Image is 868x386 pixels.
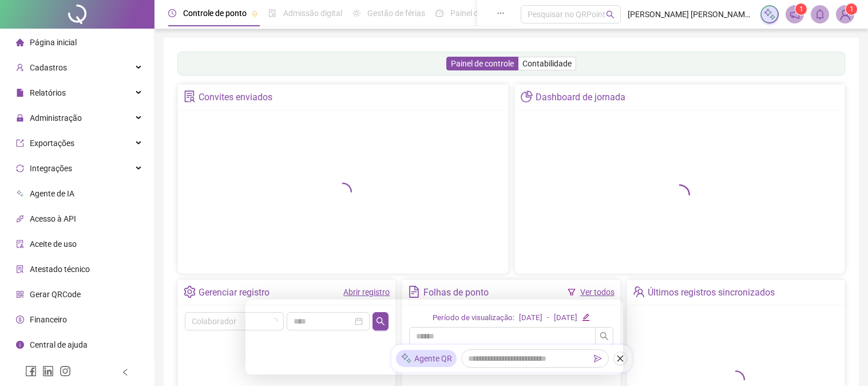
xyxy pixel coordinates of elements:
[580,287,615,297] a: Ver todos
[16,64,24,72] span: user-add
[606,10,615,19] span: search
[16,316,24,324] span: dollar
[435,9,443,17] span: dashboard
[268,9,276,17] span: file-done
[367,9,425,18] span: Gestão de férias
[497,9,505,17] span: ellipsis
[30,164,72,173] span: Integrações
[184,90,196,103] span: solution
[16,265,24,273] span: solution
[60,365,71,377] span: instagram
[30,189,74,198] span: Agente de IA
[16,164,24,172] span: sync
[30,239,77,249] span: Aceite de uso
[30,265,90,274] span: Atestado técnico
[837,6,854,23] img: 54111
[30,290,81,299] span: Gerar QRCode
[850,5,854,13] span: 1
[25,365,37,377] span: facebook
[450,9,495,18] span: Painel do DP
[648,283,775,302] div: Últimos registros sincronizados
[30,315,67,324] span: Financeiro
[199,88,272,107] div: Convites enviados
[16,341,24,349] span: info-circle
[633,286,645,298] span: team
[334,183,352,201] span: loading
[183,9,247,18] span: Controle de ponto
[121,368,129,376] span: left
[536,88,625,107] div: Dashboard de jornada
[846,3,857,15] sup: Atualize o seu contato no menu Meus Dados
[30,113,82,123] span: Administração
[30,38,77,47] span: Página inicial
[815,9,825,19] span: bell
[352,9,360,17] span: sun
[451,59,514,68] span: Painel de controle
[669,184,690,205] span: loading
[16,215,24,223] span: api
[16,139,24,147] span: export
[283,9,342,18] span: Admissão digital
[42,365,54,377] span: linkedin
[16,240,24,248] span: audit
[184,286,196,298] span: setting
[30,214,76,223] span: Acesso à API
[521,90,533,103] span: pie-chart
[628,8,754,21] span: [PERSON_NAME] [PERSON_NAME] [PERSON_NAME] [PERSON_NAME]
[30,63,67,72] span: Cadastros
[423,283,489,302] div: Folhas de ponto
[199,283,269,302] div: Gerenciar registro
[30,139,74,148] span: Exportações
[408,286,420,298] span: file-text
[16,114,24,122] span: lock
[568,288,576,296] span: filter
[16,290,24,298] span: qrcode
[245,300,623,375] iframe: Inquérito de QRPoint
[168,9,176,17] span: clock-circle
[829,347,857,375] iframe: Intercom live chat
[522,59,572,68] span: Contabilidade
[16,89,24,97] span: file
[16,38,24,46] span: home
[763,8,776,21] img: sparkle-icon.fc2bf0ac1784a2077858766a79e2daf3.svg
[790,9,800,19] span: notification
[799,5,803,13] span: 1
[795,3,807,15] sup: 1
[30,340,88,349] span: Central de ajuda
[343,287,390,297] a: Abrir registro
[251,10,258,17] span: pushpin
[30,88,66,97] span: Relatórios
